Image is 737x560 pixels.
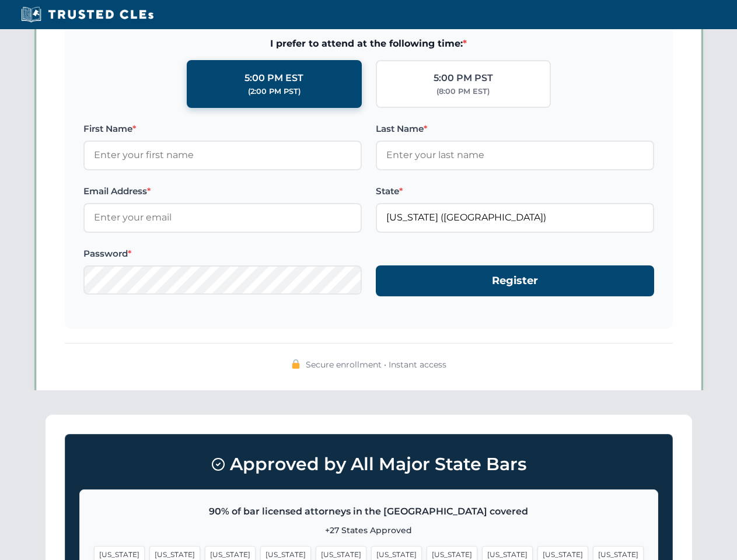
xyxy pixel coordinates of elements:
[83,36,654,51] span: I prefer to attend at the following time:
[248,86,301,97] div: (2:00 PM PST)
[376,141,654,170] input: Enter your last name
[376,122,654,136] label: Last Name
[83,122,362,136] label: First Name
[83,184,362,198] label: Email Address
[18,6,157,23] img: Trusted CLEs
[376,203,654,232] input: Florida (FL)
[244,71,303,86] div: 5:00 PM EST
[291,359,301,369] img: 🔒
[83,247,362,261] label: Password
[94,504,644,519] p: 90% of bar licensed attorneys in the [GEOGRAPHIC_DATA] covered
[376,265,654,296] button: Register
[79,449,658,480] h3: Approved by All Major State Bars
[306,358,446,371] span: Secure enrollment • Instant access
[436,86,490,97] div: (8:00 PM EST)
[83,203,362,232] input: Enter your email
[434,71,493,86] div: 5:00 PM PST
[376,184,654,198] label: State
[83,141,362,170] input: Enter your first name
[94,524,644,537] p: +27 States Approved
